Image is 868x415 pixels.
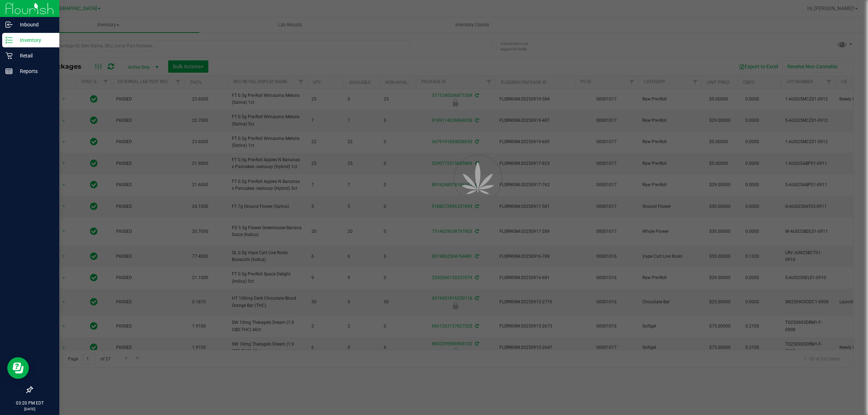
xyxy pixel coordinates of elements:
[5,37,13,44] inline-svg: Inventory
[5,52,13,59] inline-svg: Retail
[13,51,56,60] p: Retail
[13,67,56,76] p: Reports
[3,406,56,412] p: [DATE]
[13,20,56,29] p: Inbound
[5,68,13,75] inline-svg: Reports
[3,400,56,406] p: 03:20 PM EDT
[13,36,56,44] p: Inventory
[7,357,29,379] iframe: Resource center
[5,21,13,28] inline-svg: Inbound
